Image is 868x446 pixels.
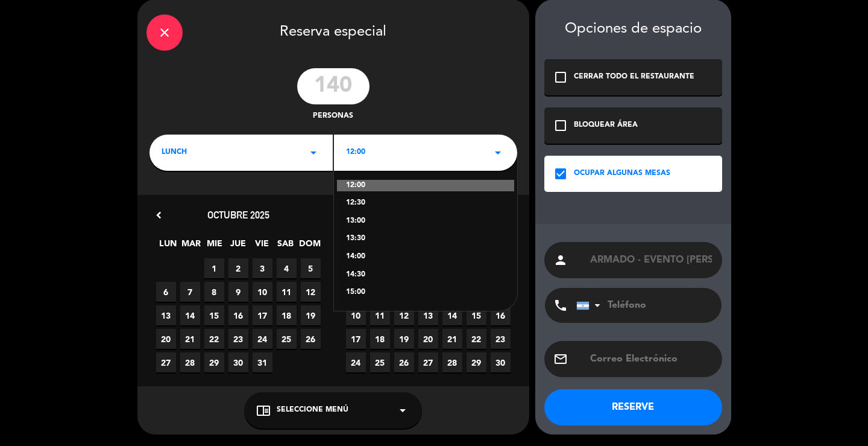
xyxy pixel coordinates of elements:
span: 7 [180,282,200,302]
span: 1 [204,258,224,278]
i: check_box_outline_blank [553,70,568,84]
div: 14:30 [346,269,505,281]
span: 30 [491,352,511,372]
span: 24 [253,329,272,349]
div: 13:00 [346,215,505,228]
input: Nombre [589,252,713,269]
span: SAB [275,237,295,256]
span: 12 [301,282,321,302]
span: lunch [162,147,187,159]
i: person [553,253,568,267]
button: RESERVE [544,389,722,425]
div: OCUPAR ALGUNAS MESAS [574,168,670,180]
span: 21 [442,329,462,349]
i: close [157,25,172,40]
span: 5 [301,258,321,278]
div: 12:30 [346,197,505,209]
div: BLOQUEAR ÁREA [574,119,638,132]
i: arrow_drop_down [306,145,321,160]
span: MIE [205,237,225,256]
div: CERRAR TODO EL RESTAURANTE [574,71,694,83]
input: Teléfono [576,288,709,323]
span: 22 [467,329,486,349]
span: 26 [394,352,414,372]
span: 10 [346,305,366,325]
i: arrow_drop_down [491,145,505,160]
span: 15 [204,305,224,325]
span: 29 [467,352,486,372]
span: 13 [418,305,438,325]
span: 2 [228,258,248,278]
span: 24 [346,352,366,372]
span: 15 [467,305,486,325]
span: 12:00 [346,147,365,159]
i: chrome_reader_mode [256,403,271,418]
span: 6 [156,282,176,302]
div: 13:30 [346,233,505,245]
div: 12:00 [337,180,514,192]
span: 28 [442,352,462,372]
i: email [553,352,568,366]
i: check_box_outline_blank [553,118,568,133]
span: 18 [370,329,390,349]
span: MAR [181,237,201,256]
span: 12 [394,305,414,325]
span: 3 [253,258,272,278]
span: 29 [204,352,224,372]
span: 11 [370,305,390,325]
span: 27 [156,352,176,372]
span: 8 [204,282,224,302]
span: 20 [418,329,438,349]
span: 25 [277,329,297,349]
span: 23 [491,329,511,349]
span: 19 [301,305,321,325]
i: chevron_left [153,209,165,221]
span: 19 [394,329,414,349]
i: phone [553,298,568,313]
div: 14:00 [346,251,505,263]
span: 20 [156,329,176,349]
i: arrow_drop_down [395,403,410,418]
div: 15:00 [346,287,505,299]
span: 11 [277,282,297,302]
span: 14 [442,305,462,325]
i: check_box [553,167,568,181]
span: 30 [228,352,248,372]
span: 13 [156,305,176,325]
span: 28 [180,352,200,372]
span: personas [313,110,353,123]
span: octubre 2025 [207,209,269,221]
span: 16 [491,305,511,325]
span: Seleccione Menú [277,404,348,416]
span: LUN [158,237,178,256]
span: VIE [252,237,272,256]
span: 4 [277,258,297,278]
span: 21 [180,329,200,349]
input: 0 [297,68,370,104]
span: 9 [228,282,248,302]
span: 10 [253,282,272,302]
span: 17 [253,305,272,325]
span: 16 [228,305,248,325]
div: Argentina: +54 [577,288,605,322]
input: Correo Electrónico [589,351,713,368]
span: 25 [370,352,390,372]
span: 23 [228,329,248,349]
span: 31 [253,352,272,372]
span: JUE [228,237,248,256]
span: DOM [299,237,319,256]
span: 27 [418,352,438,372]
span: 14 [180,305,200,325]
span: 17 [346,329,366,349]
span: 18 [277,305,297,325]
div: Opciones de espacio [544,21,722,38]
span: 26 [301,329,321,349]
span: 22 [204,329,224,349]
